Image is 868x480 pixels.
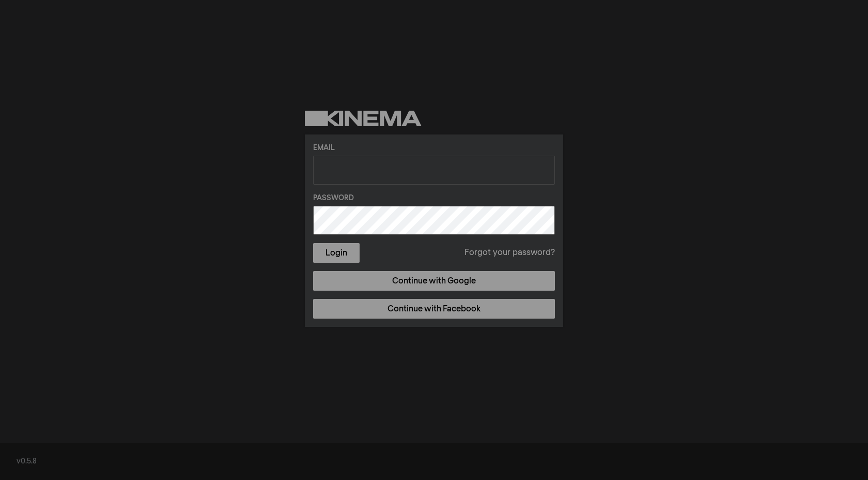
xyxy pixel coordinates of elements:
a: Continue with Facebook [313,299,555,319]
label: Password [313,193,555,204]
button: Login [313,243,360,263]
a: Forgot your password? [464,247,555,259]
label: Email [313,143,555,154]
div: v0.5.8 [17,456,851,467]
a: Continue with Google [313,271,555,291]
